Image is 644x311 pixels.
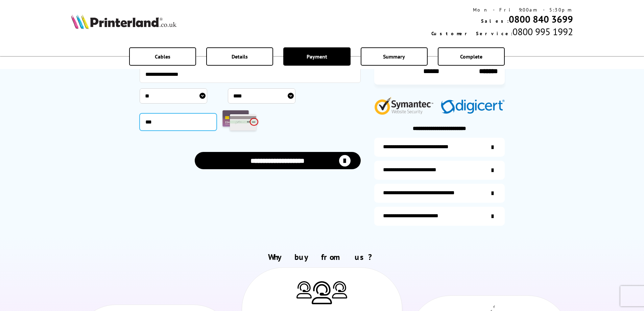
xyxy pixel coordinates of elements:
[71,252,573,262] h2: Why buy from us?
[383,53,405,60] span: Summary
[509,13,573,25] a: 0800 840 3699
[512,25,573,38] span: 0800 995 1992
[307,53,327,60] span: Payment
[232,53,248,60] span: Details
[431,30,512,37] span: Customer Service:
[374,184,505,203] a: additional-cables
[481,18,509,24] span: Sales:
[374,161,505,180] a: items-arrive
[431,7,573,13] div: Mon - Fri 9:00am - 5:30pm
[374,138,505,157] a: additional-ink
[374,207,505,226] a: secure-website
[332,281,347,298] img: Printer Experts
[312,281,332,305] img: Printer Experts
[71,14,176,29] img: Printerland Logo
[155,53,170,60] span: Cables
[296,281,312,298] img: Printer Experts
[460,53,482,60] span: Complete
